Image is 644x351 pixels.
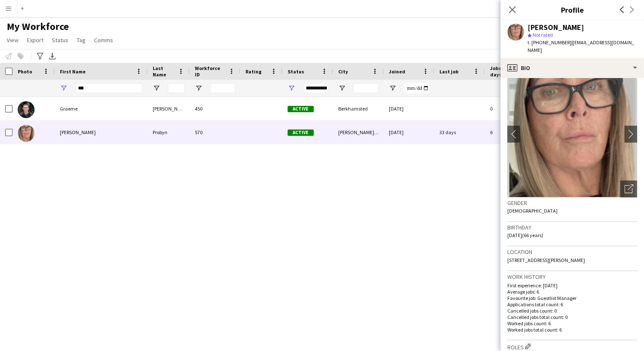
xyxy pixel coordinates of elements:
div: [PERSON_NAME] [528,24,584,31]
img: Graeme Timms [18,101,35,118]
p: First experience: [DATE] [507,282,637,289]
span: My Workforce [7,20,69,33]
app-action-btn: Advanced filters [35,51,45,61]
span: Export [27,36,43,44]
span: Tag [77,36,86,44]
span: Rating [245,68,261,75]
p: Worked jobs count: 6 [507,320,637,327]
input: Joined Filter Input [404,83,429,93]
div: 570 [190,121,240,144]
input: First Name Filter Input [75,83,143,93]
a: Tag [73,35,89,46]
div: [DATE] [384,121,434,144]
span: Joined [389,68,405,75]
span: Active [288,106,314,112]
span: Photo [18,68,32,75]
app-action-btn: Export XLSX [47,51,57,61]
h3: Roles [507,342,637,351]
span: Not rated [533,32,553,38]
p: Applications total count: 6 [507,301,637,308]
a: Export [24,35,47,46]
span: Status [288,68,304,75]
div: [PERSON_NAME] Coldfield [333,121,384,144]
button: Open Filter Menu [389,84,396,92]
span: Jobs (last 90 days) [490,65,520,78]
a: Comms [91,35,116,46]
p: Cancelled jobs total count: 0 [507,314,637,320]
img: Crew avatar or photo [507,71,637,197]
button: Open Filter Menu [153,84,160,92]
button: Open Filter Menu [338,84,346,92]
div: Bio [501,58,644,78]
p: Worked jobs total count: 6 [507,327,637,333]
span: Last job [439,68,458,75]
span: Active [288,130,314,136]
span: View [7,36,19,44]
input: Workforce ID Filter Input [210,83,235,93]
input: Last Name Filter Input [168,83,185,93]
div: 0 [485,97,536,120]
span: [STREET_ADDRESS][PERSON_NAME] [507,257,585,263]
p: Favourite job: Guestlist Manager [507,295,637,301]
span: Comms [94,36,113,44]
input: City Filter Input [353,83,379,93]
p: Cancelled jobs count: 0 [507,308,637,314]
div: 6 [485,121,536,144]
span: [DEMOGRAPHIC_DATA] [507,208,558,214]
span: First Name [60,68,86,75]
div: 450 [190,97,240,120]
div: [PERSON_NAME] [148,97,190,120]
div: Probyn [148,121,190,144]
div: Open photos pop-in [620,181,637,197]
button: Open Filter Menu [288,84,295,92]
span: Workforce ID [195,65,225,78]
button: Open Filter Menu [195,84,202,92]
span: Status [52,36,68,44]
h3: Gender [507,199,637,207]
span: City [338,68,348,75]
h3: Birthday [507,224,637,231]
img: Rae Probyn [18,125,35,142]
button: Open Filter Menu [60,84,67,92]
div: Graeme [55,97,148,120]
span: | [EMAIL_ADDRESS][DOMAIN_NAME] [528,39,634,53]
h3: Work history [507,273,637,281]
a: Status [49,35,72,46]
span: Last Name [153,65,175,78]
div: Berkhamsted [333,97,384,120]
a: View [3,35,22,46]
span: t. [PHONE_NUMBER] [528,39,571,46]
span: [DATE] (66 years) [507,232,543,238]
div: 33 days [434,121,485,144]
h3: Profile [501,4,644,15]
h3: Location [507,248,637,256]
p: Average jobs: 6 [507,289,637,295]
div: [PERSON_NAME] [55,121,148,144]
div: [DATE] [384,97,434,120]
